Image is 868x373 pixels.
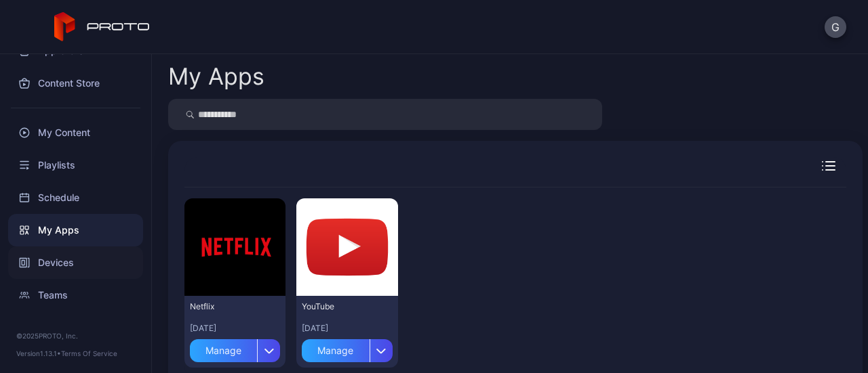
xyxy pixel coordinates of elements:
div: Manage [302,339,369,362]
a: Content Store [8,67,143,100]
a: Schedule [8,181,143,214]
div: [DATE] [190,323,280,334]
div: [DATE] [302,323,392,334]
div: Netflix [190,301,264,312]
button: G [825,16,846,38]
div: My Apps [168,65,264,88]
a: Devices [8,246,143,279]
button: Manage [190,334,280,362]
button: Manage [302,334,392,362]
a: Terms Of Service [61,349,117,357]
a: Teams [8,279,143,311]
a: Playlists [8,149,143,181]
a: My Apps [8,214,143,246]
div: © 2025 PROTO, Inc. [16,330,135,341]
div: YouTube [302,301,376,312]
a: My Content [8,116,143,149]
span: Version 1.13.1 • [16,349,61,357]
div: Manage [190,339,257,362]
